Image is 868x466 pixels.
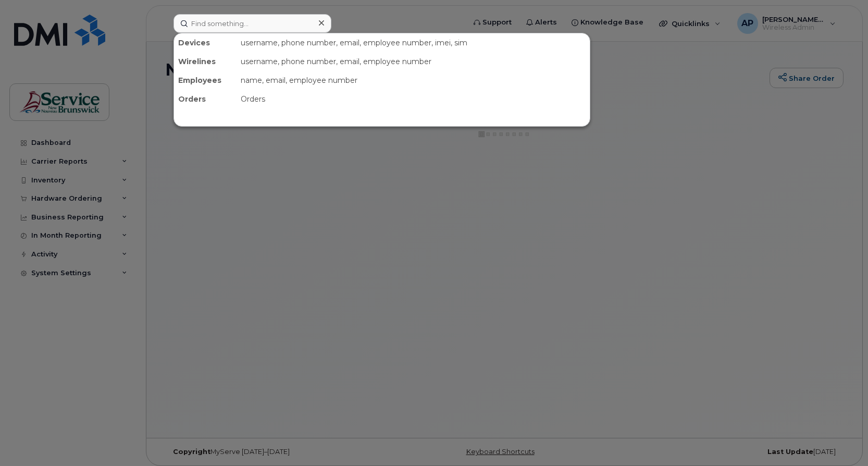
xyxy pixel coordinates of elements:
div: name, email, employee number [237,71,590,90]
div: Devices [174,33,237,52]
div: Orders [237,90,590,108]
div: Employees [174,71,237,90]
div: username, phone number, email, employee number, imei, sim [237,33,590,52]
div: username, phone number, email, employee number [237,52,590,71]
div: Wirelines [174,52,237,71]
div: Orders [174,90,237,108]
